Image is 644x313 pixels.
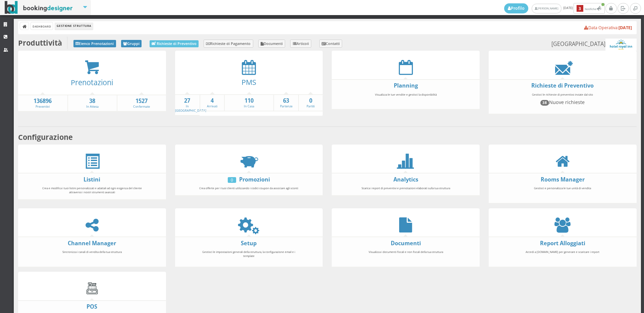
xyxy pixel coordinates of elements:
[508,183,617,201] div: Gestisci e personalizza le tue unità di vendita
[200,97,224,105] strong: 4
[195,247,303,265] div: Gestisci le impostazioni generali della struttura, la configurazione email e i template
[117,97,166,109] a: 1527Confermate
[290,40,311,48] a: Articoli
[18,132,73,142] b: Configurazione
[605,39,636,51] img: ea773b7e7d3611ed9c9d0608f5526cb6.png
[71,77,113,87] a: Prenotazioni
[31,22,53,30] a: Dashboard
[117,97,166,105] strong: 1527
[68,240,116,247] a: Channel Manager
[150,40,199,47] a: Richieste di Preventivo
[531,82,594,89] a: Richieste di Preventivo
[87,303,97,310] a: POS
[511,99,614,105] h4: Nuove richieste
[319,40,342,48] a: Contatti
[393,176,418,183] a: Analytics
[540,240,585,247] a: Report Alloggiati
[225,97,273,105] strong: 110
[584,25,632,31] a: Data Operativa:[DATE]
[225,97,273,109] a: 110In Casa
[352,90,460,107] div: Visualizza le tue vendite e gestisci la disponibilità
[504,3,605,14] span: [DATE]
[18,38,62,48] b: Produttività
[299,97,323,109] a: 0Partiti
[241,77,256,87] a: PMS
[574,3,605,14] button: 3Notifiche
[5,1,73,14] img: BookingDesigner.com
[84,176,100,183] a: Listini
[541,176,585,183] a: Rooms Manager
[508,247,617,265] div: Accedi a [DOMAIN_NAME] per generare e scaricare i report
[175,97,200,105] strong: 27
[532,4,561,13] a: [PERSON_NAME]
[352,247,460,265] div: Visualizza i documenti fiscali e non fiscali della tua struttura
[577,5,583,12] b: 3
[299,97,323,105] strong: 0
[73,40,116,47] a: Elenco Prenotazioni
[274,97,298,105] strong: 63
[38,247,146,265] div: Sincronizza i canali di vendita della tua struttura
[239,176,270,183] a: Promozioni
[38,183,146,197] div: Crea e modifica i tuoi listini personalizzati e adattali ad ogni esigenza del cliente attraverso ...
[195,183,303,193] div: Crea offerte per i tuoi clienti utilizzando i codici coupon da associare agli sconti
[241,240,257,247] a: Setup
[508,90,617,112] div: Gestisci le richieste di preventivo inviate dal sito
[85,281,100,296] img: cash-register.gif
[391,240,421,247] a: Documenti
[18,97,67,109] a: 136896Preventivi
[394,82,418,89] a: Planning
[228,177,236,183] div: 0
[68,97,117,109] a: 38In Attesa
[18,97,67,105] strong: 136896
[68,97,117,105] strong: 38
[540,100,549,105] span: 38
[352,183,460,193] div: Scarica i report di preventivi e prenotazioni elaborati sulla tua struttura
[175,97,206,113] a: 27In [GEOGRAPHIC_DATA]
[274,97,298,109] a: 63Partenze
[551,39,636,51] small: [GEOGRAPHIC_DATA]
[121,40,142,47] a: Gruppi
[55,22,93,30] li: Gestione Struttura
[204,40,253,48] a: Richieste di Pagamento
[258,40,285,48] a: Documenti
[619,25,632,31] b: [DATE]
[504,3,528,13] a: Profilo
[200,97,224,109] a: 4Arrivati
